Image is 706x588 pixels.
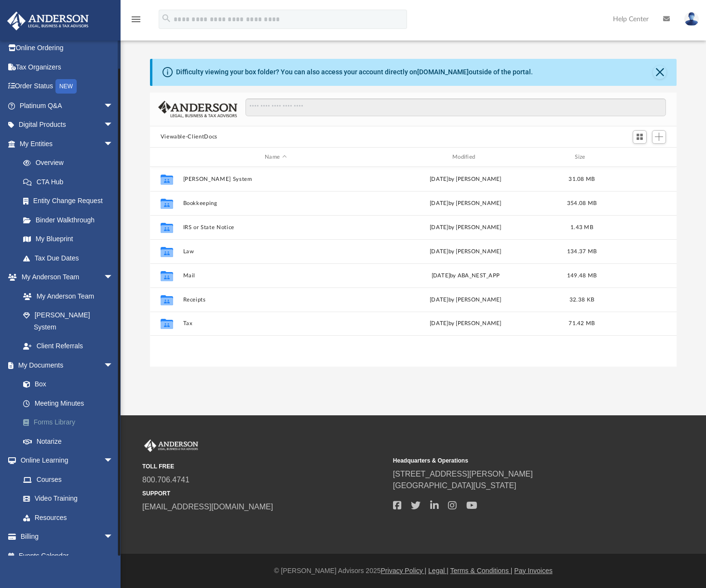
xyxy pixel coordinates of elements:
[14,306,123,337] a: [PERSON_NAME] System
[161,13,172,24] i: search
[14,470,123,489] a: Courses
[104,134,123,154] span: arrow_drop_down
[104,268,123,287] span: arrow_drop_down
[183,297,368,303] button: Receipts
[14,153,128,173] a: Overview
[183,273,368,279] button: Mail
[381,567,427,574] a: Privacy Policy |
[14,413,128,432] a: Forms Library
[176,67,533,77] div: Difficulty viewing your box folder? You can also access your account directly on outside of the p...
[514,567,552,574] a: Pay Invoices
[7,527,128,547] a: Billingarrow_drop_down
[7,96,128,115] a: Platinum Q&Aarrow_drop_down
[567,249,597,254] span: 134.37 MB
[183,248,368,255] button: Law
[130,18,142,25] a: menu
[14,489,118,508] a: Video Training
[372,153,558,162] div: Modified
[142,489,386,498] small: SUPPORT
[14,508,123,527] a: Resources
[14,287,118,306] a: My Anderson Team
[183,200,368,206] button: Bookkeeping
[7,356,128,375] a: My Documentsarrow_drop_down
[373,247,558,256] div: [DATE] by [PERSON_NAME]
[4,12,92,30] img: Anderson Advisors Platinum Portal
[55,79,77,94] div: NEW
[14,375,123,394] a: Box
[653,66,666,79] button: Close
[373,272,558,280] div: [DATE] by ABA_NEST_APP
[104,451,123,471] span: arrow_drop_down
[161,133,217,141] button: Viewable-ClientDocs
[142,462,386,471] small: TOLL FREE
[633,130,647,144] button: Switch to Grid View
[652,130,666,144] button: Add
[121,566,706,576] div: © [PERSON_NAME] Advisors 2025
[373,319,558,328] div: [DATE] by [PERSON_NAME]
[373,199,558,208] div: [DATE] by [PERSON_NAME]
[393,481,516,490] a: [GEOGRAPHIC_DATA][US_STATE]
[104,527,123,547] span: arrow_drop_down
[183,320,368,327] button: Tax
[373,223,558,232] div: [DATE] by [PERSON_NAME]
[14,248,128,268] a: Tax Due Dates
[450,567,513,574] a: Terms & Conditions |
[684,12,699,26] img: User Pic
[569,321,595,326] span: 71.42 MB
[7,451,123,470] a: Online Learningarrow_drop_down
[567,273,597,278] span: 149.48 MB
[14,230,123,249] a: My Blueprint
[7,268,123,287] a: My Anderson Teamarrow_drop_down
[373,175,558,184] div: [DATE] by [PERSON_NAME]
[7,77,128,96] a: Order StatusNEW
[417,68,469,76] a: [DOMAIN_NAME]
[183,224,368,231] button: IRS or State Notice
[14,191,128,211] a: Entity Change Request
[14,432,128,451] a: Notarize
[14,210,128,230] a: Binder Walkthrough
[14,172,128,191] a: CTA Hub
[373,296,558,304] div: [DATE] by [PERSON_NAME]
[7,115,128,135] a: Digital Productsarrow_drop_down
[154,153,178,162] div: id
[183,176,368,182] button: [PERSON_NAME] System
[569,177,595,182] span: 31.08 MB
[605,153,673,162] div: id
[130,14,142,25] i: menu
[142,439,200,452] img: Anderson Advisors Platinum Portal
[567,201,597,206] span: 354.08 MB
[14,394,128,413] a: Meeting Minutes
[562,153,601,162] div: Size
[7,39,128,58] a: Online Ordering
[142,503,273,511] a: [EMAIL_ADDRESS][DOMAIN_NAME]
[7,546,128,565] a: Events Calendar
[14,337,123,356] a: Client Referrals
[182,153,368,162] div: Name
[104,356,123,375] span: arrow_drop_down
[142,476,190,484] a: 800.706.4741
[7,57,128,77] a: Tax Organizers
[393,456,637,465] small: Headquarters & Operations
[104,96,123,116] span: arrow_drop_down
[104,115,123,135] span: arrow_drop_down
[570,297,594,302] span: 32.38 KB
[150,167,677,367] div: grid
[393,470,533,478] a: [STREET_ADDRESS][PERSON_NAME]
[428,567,448,574] a: Legal |
[570,225,593,230] span: 1.43 MB
[7,134,128,153] a: My Entitiesarrow_drop_down
[245,98,666,117] input: Search files and folders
